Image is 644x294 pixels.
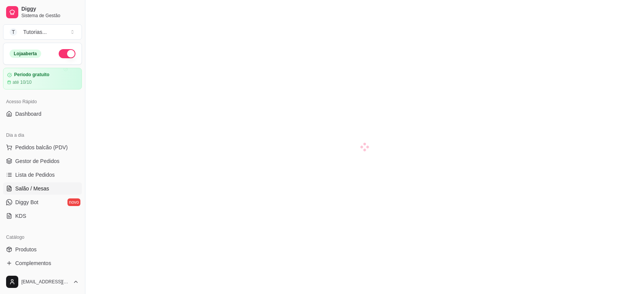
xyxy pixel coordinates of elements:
span: [EMAIL_ADDRESS][DOMAIN_NAME] [21,279,70,285]
button: [EMAIL_ADDRESS][DOMAIN_NAME] [3,273,82,291]
a: KDS [3,210,82,222]
a: Salão / Mesas [3,182,82,195]
span: Dashboard [15,110,42,118]
div: Catálogo [3,231,82,243]
div: Loja aberta [10,50,41,58]
a: Gestor de Pedidos [3,155,82,167]
span: Complementos [15,259,51,267]
div: Dia a dia [3,129,82,141]
a: Lista de Pedidos [3,169,82,181]
a: Produtos [3,243,82,256]
button: Alterar Status [59,49,75,58]
article: Período gratuito [14,72,50,78]
span: Pedidos balcão (PDV) [15,144,68,151]
span: Salão / Mesas [15,185,49,192]
button: Pedidos balcão (PDV) [3,141,82,153]
button: Select a team [3,24,82,40]
div: Acesso Rápido [3,96,82,108]
div: Tutorias ... [23,28,47,36]
a: Diggy Botnovo [3,196,82,208]
span: Produtos [15,246,37,253]
span: Sistema de Gestão [21,13,79,19]
span: Lista de Pedidos [15,171,55,179]
span: Gestor de Pedidos [15,157,59,165]
span: KDS [15,212,26,220]
article: até 10/10 [13,79,32,85]
span: Diggy Bot [15,198,38,206]
span: Diggy [21,6,79,13]
a: DiggySistema de Gestão [3,3,82,21]
a: Complementos [3,257,82,269]
a: Dashboard [3,108,82,120]
a: Período gratuitoaté 10/10 [3,68,82,89]
span: T [10,28,17,36]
